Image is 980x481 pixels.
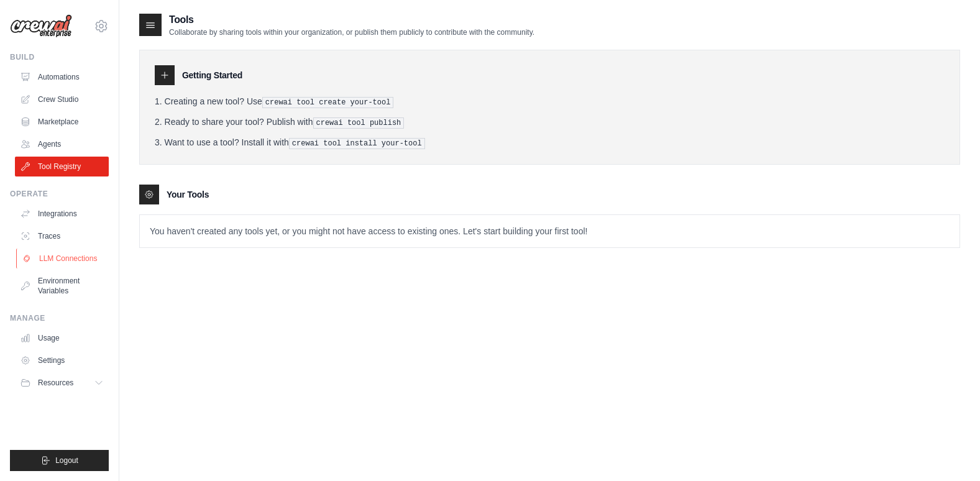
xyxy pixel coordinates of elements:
a: Crew Studio [15,89,109,109]
span: Logout [55,456,78,465]
div: Manage [10,313,109,323]
button: Resources [15,373,109,393]
a: Automations [15,67,109,87]
a: Usage [15,328,109,348]
a: Traces [15,226,109,246]
a: Tool Registry [15,157,109,176]
pre: crewai tool install your-tool [289,138,425,149]
button: Logout [10,450,109,471]
p: You haven't created any tools yet, or you might not have access to existing ones. Let's start bui... [140,215,959,247]
p: Collaborate by sharing tools within your organization, or publish them publicly to contribute wit... [169,27,534,37]
h3: Your Tools [167,188,209,201]
img: Logo [10,14,72,38]
a: Environment Variables [15,271,109,301]
div: Operate [10,189,109,199]
li: Want to use a tool? Install it with [155,136,945,149]
pre: crewai tool create your-tool [262,97,394,108]
a: Agents [15,134,109,154]
div: Build [10,52,109,62]
a: Marketplace [15,112,109,132]
a: LLM Connections [16,249,110,268]
a: Settings [15,350,109,370]
li: Ready to share your tool? Publish with [155,116,945,129]
span: Resources [38,378,73,388]
h3: Getting Started [182,69,242,81]
li: Creating a new tool? Use [155,95,945,108]
h2: Tools [169,12,534,27]
a: Integrations [15,204,109,224]
pre: crewai tool publish [313,117,405,129]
